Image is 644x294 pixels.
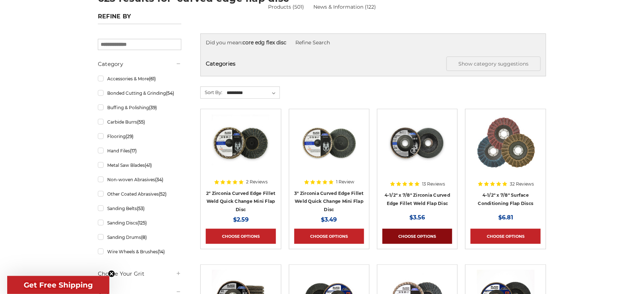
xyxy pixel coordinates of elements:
span: (53) [137,206,145,211]
img: BHA 3 inch quick change curved edge flap discs [300,114,358,172]
a: BHA 2 inch mini curved edge quick change flap discs [206,114,276,184]
a: Sanding Discs [98,217,181,229]
span: (17) [130,148,137,153]
a: Hand Files [98,144,181,157]
div: Get Free ShippingClose teaser [7,276,109,294]
a: Choose Options [471,229,540,244]
a: Other Coated Abrasives [98,188,181,200]
span: Get Free Shipping [24,281,93,289]
a: 4-1/2" x 7/8" Zirconia Curved Edge Fillet Weld Flap Disc [385,192,450,206]
span: (55) [137,119,145,125]
a: 4-1/2" x 7/8" Surface Conditioning Flap Discs [478,192,534,206]
a: Refine Search [295,39,330,46]
span: (54) [166,90,174,96]
a: Choose Options [382,229,452,244]
a: Wire Wheels & Brushes [98,245,181,258]
img: BHA 2 inch mini curved edge quick change flap discs [212,114,269,172]
button: Close teaser [108,270,115,277]
a: Sanding Belts [98,202,181,215]
select: Sort By: [226,88,280,98]
span: $2.59 [233,216,249,223]
a: Metal Saw Blades [98,159,181,171]
a: 3" Zirconia Curved Edge Fillet Weld Quick Change Mini Flap Disc [295,191,364,212]
span: 32 Reviews [510,182,534,186]
a: Buffing & Polishing [98,101,181,114]
a: Sanding Drums [98,231,181,244]
img: Scotch brite flap discs [476,114,535,172]
span: (8) [141,235,147,240]
a: BHA 3 inch quick change curved edge flap discs [294,114,364,184]
strong: core edg flex disc [242,39,286,46]
span: (41) [145,162,152,168]
h5: Refine by [98,13,181,24]
img: Black Hawk Abrasives 4.5 inch curved edge flap disc [389,114,446,172]
a: Flooring [98,130,181,143]
h5: Choose Your Grit [98,269,181,278]
a: Scotch brite flap discs [471,114,540,184]
span: (39) [149,105,157,110]
span: $6.81 [498,214,513,221]
a: Bonded Cutting & Grinding [98,87,181,99]
span: (61) [149,76,156,81]
a: Black Hawk Abrasives 4.5 inch curved edge flap disc [382,114,452,184]
span: (52) [159,191,167,197]
label: Sort By: [201,87,222,98]
span: (34) [155,177,163,182]
a: Non-woven Abrasives [98,173,181,186]
a: Products (501) [268,4,304,10]
div: Did you mean: [206,39,541,46]
a: News & Information (122) [313,3,376,11]
a: Choose Options [294,229,364,244]
span: (14) [158,249,165,254]
a: Choose Options [206,229,276,244]
h5: Category [98,60,181,68]
a: Accessories & More [98,72,181,85]
a: 2" Zirconia Curved Edge Fillet Weld Quick Change Mini Flap Disc [206,191,276,212]
a: Carbide Burrs [98,116,181,128]
span: (125) [137,220,147,226]
span: 13 Reviews [422,182,445,186]
h5: Categories [206,57,541,71]
span: (29) [126,134,133,139]
span: $3.56 [410,214,425,221]
button: Show category suggestions [446,57,541,71]
span: $3.49 [321,216,337,223]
